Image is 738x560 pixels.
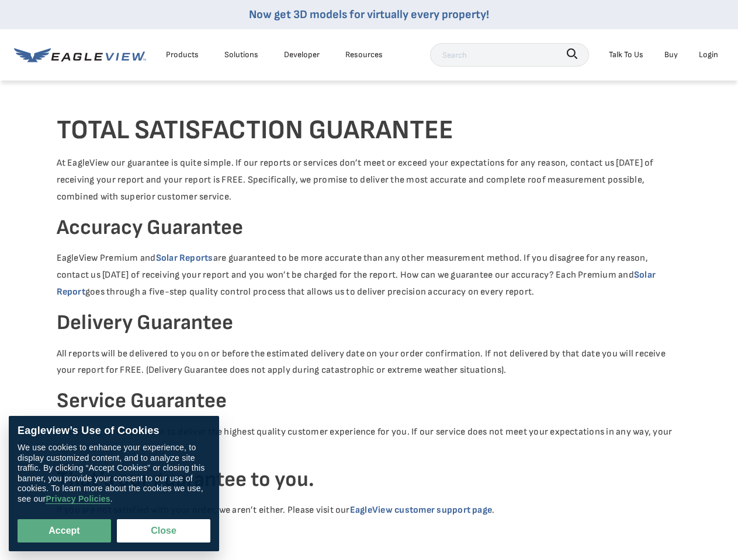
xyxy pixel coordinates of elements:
a: Developer [284,47,320,62]
p: At EagleView our guarantee is quite simple. If our reports or services don’t meet or exceed your ... [57,155,682,205]
h3: TOTAL SATISFACTION GUARANTEE [57,114,682,146]
a: Buy [664,47,678,62]
a: Privacy Policies [46,495,110,505]
a: EagleView customer support page [350,505,492,516]
div: Products [166,47,199,62]
button: Close [117,519,210,542]
p: Everything we do is meant to deliver the highest quality customer experience for you. If our serv... [57,424,682,458]
p: All reports will be delivered to you on or before the estimated delivery date on your order confi... [57,346,682,380]
button: Accept [18,519,111,542]
input: Search [430,43,589,66]
div: We use cookies to enhance your experience, to display customized content, and to analyze site tra... [18,443,210,505]
h4: Service Guarantee [57,388,682,415]
p: If you are not satisfied with your order, we aren’t either. Please visit our . [57,502,682,519]
h4: Accuracy Guarantee [57,215,682,242]
div: Resources [345,47,383,62]
p: EagleView Premium and are guaranteed to be more accurate than any other measurement method. If yo... [57,250,682,300]
a: Solar Report [57,269,656,297]
div: Solutions [224,47,258,62]
div: Login [699,47,718,62]
a: Solar Reports [156,253,213,264]
div: Eagleview’s Use of Cookies [18,425,210,437]
h4: That’s our guarantee to you. [57,467,682,494]
h4: Delivery Guarantee [57,310,682,337]
div: Talk To Us [609,47,643,62]
a: Now get 3D models for virtually every property! [249,8,489,22]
